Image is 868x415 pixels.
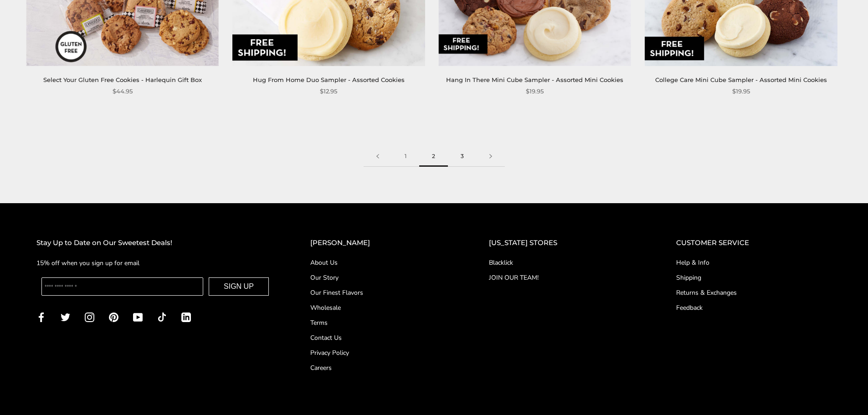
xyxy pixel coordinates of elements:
[310,258,452,267] a: About Us
[419,146,448,167] span: 2
[113,87,133,96] span: $44.95
[109,312,118,322] a: Pinterest
[253,76,405,83] a: Hug From Home Duo Sampler - Assorted Cookies
[36,237,274,249] h2: Stay Up to Date on Our Sweetest Deals!
[209,277,269,296] button: SIGN UP
[676,237,832,249] h2: CUSTOMER SERVICE
[7,380,94,408] iframe: Sign Up via Text for Offers
[448,146,477,167] a: 3
[676,303,832,313] a: Feedback
[310,318,452,328] a: Terms
[364,146,392,167] a: Previous page
[133,312,143,322] a: YouTube
[36,258,274,268] p: 15% off when you sign up for email
[61,312,70,322] a: Twitter
[310,363,452,373] a: Careers
[446,76,623,83] a: Hang In There Mini Cube Sampler - Assorted Mini Cookies
[181,312,191,322] a: LinkedIn
[392,146,419,167] a: 1
[489,273,640,282] a: JOIN OUR TEAM!
[526,87,544,96] span: $19.95
[41,277,203,296] input: Enter your email
[310,273,452,282] a: Our Story
[676,288,832,297] a: Returns & Exchanges
[43,76,202,83] a: Select Your Gluten Free Cookies - Harlequin Gift Box
[36,312,46,322] a: Facebook
[320,87,337,96] span: $12.95
[85,312,94,322] a: Instagram
[310,288,452,297] a: Our Finest Flavors
[310,303,452,313] a: Wholesale
[489,237,640,249] h2: [US_STATE] STORES
[310,237,452,249] h2: [PERSON_NAME]
[655,76,827,83] a: College Care Mini Cube Sampler - Assorted Mini Cookies
[477,146,505,167] a: Next page
[676,273,832,282] a: Shipping
[157,312,167,322] a: TikTok
[489,258,640,267] a: Blacklick
[310,333,452,343] a: Contact Us
[676,258,832,267] a: Help & Info
[732,87,750,96] span: $19.95
[310,348,452,358] a: Privacy Policy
